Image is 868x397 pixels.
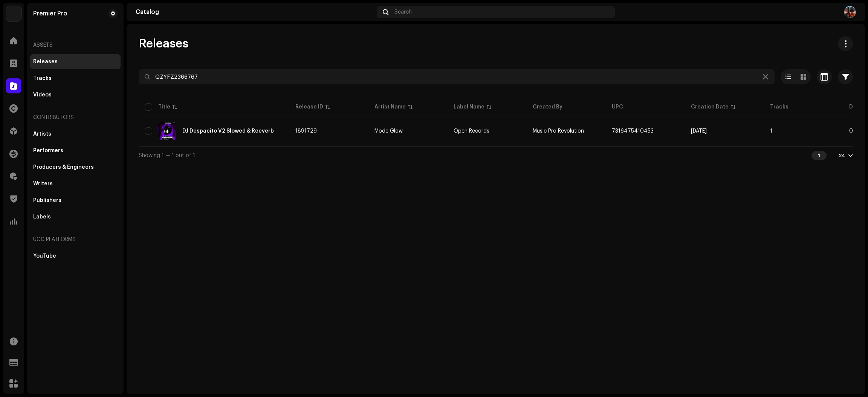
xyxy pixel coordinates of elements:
div: YouTube [33,253,56,259]
re-m-nav-item: Performers [30,143,121,158]
div: Artist Name [374,103,406,111]
div: Videos [33,92,52,98]
div: Writers [33,181,53,187]
re-a-nav-header: Contributors [30,108,121,127]
span: 05:12 [849,128,863,134]
span: Showing 1 — 1 out of 1 [139,153,195,158]
re-a-nav-header: Assets [30,36,121,54]
re-m-nav-item: Publishers [30,193,121,208]
div: Title [158,103,170,111]
div: Performers [33,148,63,154]
span: 7316475410453 [612,128,654,134]
img: e0da1e75-51bb-48e8-b89a-af9921f343bd [844,6,856,18]
img: 64f15ab7-a28a-4bb5-a164-82594ec98160 [6,6,21,21]
span: 1891729 [295,128,317,134]
span: 1 [770,128,772,134]
div: Catalog [136,9,374,15]
div: Producers & Engineers [33,164,94,170]
span: Search [394,9,412,15]
div: Release ID [295,103,323,111]
img: 698ac839-fb54-44f4-ae77-2937971b73f3 [158,122,176,140]
div: Mode Glow [374,128,403,134]
div: Label Name [454,103,484,111]
re-a-nav-header: UGC Platforms [30,231,121,249]
re-m-nav-item: Artists [30,127,121,142]
span: Open Records [454,128,489,134]
div: Premier Pro [33,11,67,17]
re-m-nav-item: Producers & Engineers [30,160,121,175]
div: Publishers [33,197,61,203]
div: Releases [33,59,58,65]
re-m-nav-item: Labels [30,209,121,224]
div: DJ Despacito V2 Slowed & Reeverb [182,128,274,134]
span: Music Pro Revolution [533,128,584,134]
span: Releases [139,36,188,51]
div: 1 [811,151,827,160]
div: Tracks [33,75,52,81]
re-m-nav-item: YouTube [30,249,121,264]
span: Mode Glow [374,128,442,134]
re-m-nav-item: Writers [30,176,121,191]
input: Search [139,69,775,84]
div: Creation Date [691,103,729,111]
div: 24 [839,153,845,159]
re-m-nav-item: Tracks [30,71,121,86]
span: Aug 26, 2023 [691,128,707,134]
re-m-nav-item: Videos [30,87,121,102]
re-m-nav-item: Releases [30,54,121,69]
div: Labels [33,214,51,220]
div: Artists [33,131,51,137]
